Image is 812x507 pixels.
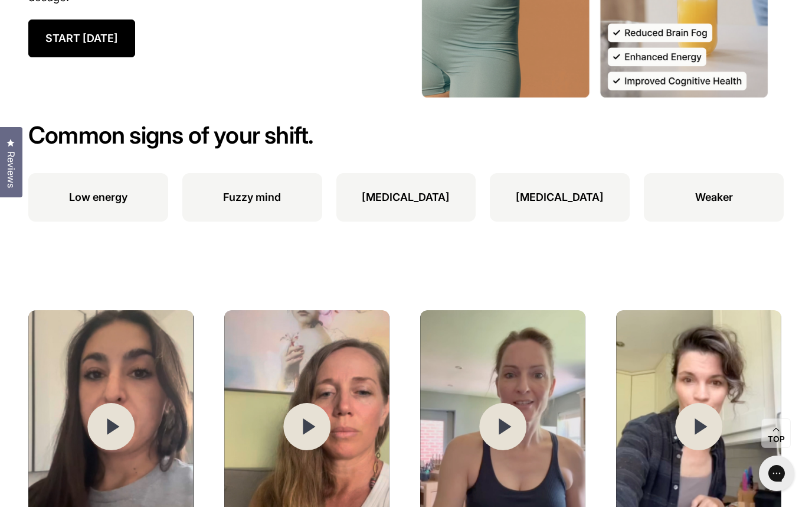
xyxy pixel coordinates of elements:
iframe: Gorgias live chat messenger [753,451,800,495]
p: Low energy [69,190,127,205]
span: Reviews [3,151,18,188]
p: [MEDICAL_DATA] [516,190,604,205]
p: [MEDICAL_DATA] [362,190,450,205]
h2: Common signs of your shift. [28,121,784,149]
span: Top [768,434,785,445]
a: START [DATE] [28,19,135,57]
p: Fuzzy mind [223,190,281,205]
p: Weaker [695,190,733,205]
